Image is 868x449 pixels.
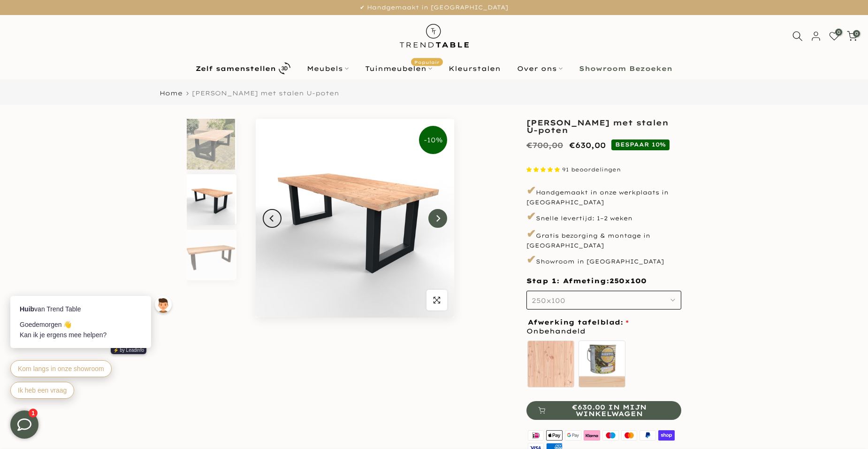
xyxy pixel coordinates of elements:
a: 0 [829,31,839,41]
del: €700,00 [526,140,563,150]
a: Kleurstalen [441,63,509,74]
img: master [620,429,639,442]
img: apple pay [545,429,564,442]
img: klarna [582,429,601,442]
img: tuintafel douglas met stalen U-poten zwart gepoedercoat [187,119,235,170]
span: BESPAAR 10% [611,139,670,150]
a: Over ons [509,63,571,74]
p: Snelle levertijd: 1–2 weken [526,209,681,224]
span: ✔ [526,252,536,266]
span: 250x100 [532,296,565,305]
span: Onbehandeld [526,325,586,337]
img: ideal [526,429,545,442]
a: Home [160,90,183,96]
p: Gratis bezorging & montage in [GEOGRAPHIC_DATA] [526,226,681,249]
button: Previous [263,209,282,228]
span: ✔ [526,226,536,240]
img: maestro [601,429,620,442]
img: paypal [639,429,657,442]
img: Rechthoekige douglas tuintafel met zwarte stalen U-poten [256,119,454,317]
b: Zelf samenstellen [196,65,276,72]
span: Afwerking tafelblad: [528,319,629,325]
a: 0 [847,31,857,41]
a: TuinmeubelenPopulair [357,63,441,74]
button: Next [428,209,447,228]
p: Showroom in [GEOGRAPHIC_DATA] [526,252,681,268]
span: Populair [411,58,443,66]
span: 0 [853,30,860,37]
span: ✔ [526,183,536,197]
a: Zelf samenstellen [188,60,299,77]
h1: [PERSON_NAME] met stalen U-poten [526,119,681,134]
span: [PERSON_NAME] met stalen U-poten [192,89,339,97]
span: €630.00 in mijn winkelwagen [549,404,670,417]
img: shopify pay [657,429,676,442]
button: €630.00 in mijn winkelwagen [526,401,681,420]
iframe: toggle-frame [1,401,48,448]
p: Handgemaakt in onze werkplaats in [GEOGRAPHIC_DATA] [526,183,681,206]
span: 4.87 stars [526,166,562,173]
iframe: bot-iframe [1,250,184,410]
button: 250x100 [526,291,681,310]
ins: €630,00 [569,139,606,152]
span: Stap 1: Afmeting: [526,277,647,285]
span: 91 beoordelingen [562,166,621,173]
a: Showroom Bezoeken [571,63,681,74]
p: ✔ Handgemaakt in [GEOGRAPHIC_DATA] [12,2,856,13]
img: Rechthoekige douglas tuintafel met zwarte stalen U-poten [187,174,235,225]
b: Showroom Bezoeken [579,65,672,72]
img: google pay [564,429,583,442]
a: Meubels [299,63,357,74]
img: trend-table [393,15,475,57]
span: 0 [835,29,842,36]
span: ✔ [526,209,536,223]
span: 250x100 [609,277,647,286]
